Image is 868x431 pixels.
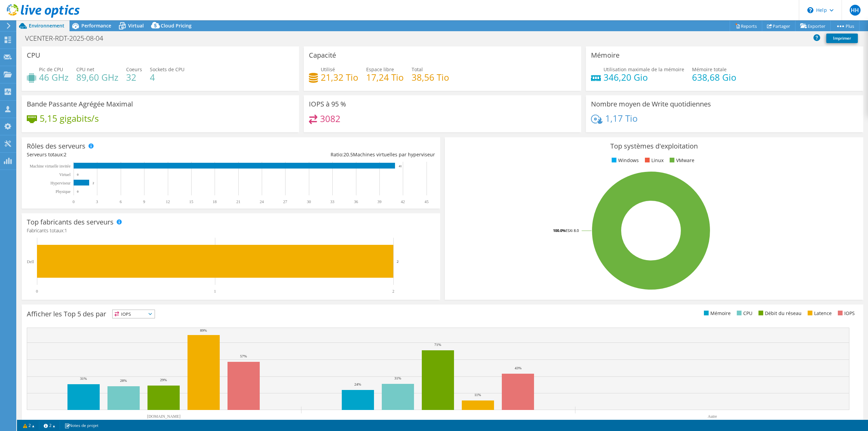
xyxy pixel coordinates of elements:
[161,22,192,29] span: Cloud Pricing
[730,21,762,31] a: Reports
[605,115,638,122] h4: 1,17 Tio
[412,66,423,73] span: Total
[81,22,111,29] span: Performance
[39,66,63,73] span: Pic de CPU
[309,100,346,108] h3: IOPS à 95 %
[29,22,64,29] span: Environnement
[39,74,68,81] h4: 46 GHz
[474,393,481,397] text: 11%
[214,289,216,294] text: 1
[231,151,435,158] div: Ratio: Machines virtuelles par hyperviseur
[807,7,813,13] svg: \n
[120,199,122,204] text: 6
[850,5,861,16] span: HH
[830,21,860,31] a: Plus
[566,228,579,233] tspan: ESXi 8.0
[399,164,402,168] text: 41
[27,151,231,158] div: Serveurs totaux:
[643,157,664,164] li: Linux
[330,199,334,204] text: 33
[702,310,731,317] li: Mémoire
[394,376,401,380] text: 31%
[27,142,85,150] h3: Rôles des serveurs
[29,164,71,169] tspan: Machine virtuelle invitée
[757,310,802,317] li: Débit du réseau
[366,74,404,81] h4: 17,24 Tio
[366,66,394,73] span: Espace libre
[307,199,311,204] text: 30
[283,199,287,204] text: 27
[73,199,75,204] text: 0
[412,74,449,81] h4: 38,56 Tio
[22,35,114,42] h1: VCENTER-RDT-2025-08-04
[240,354,247,358] text: 57%
[354,199,358,204] text: 36
[320,115,340,122] h4: 3082
[39,421,60,430] a: 2
[160,378,167,382] text: 29%
[36,289,38,294] text: 0
[668,157,694,164] li: VMware
[113,310,155,318] span: IOPS
[126,74,142,81] h4: 32
[27,259,34,264] text: Dell
[128,22,144,29] span: Virtual
[236,199,240,204] text: 21
[80,376,87,380] text: 31%
[762,21,795,31] a: Partager
[189,199,193,204] text: 15
[76,74,118,81] h4: 89,60 GHz
[18,421,39,430] a: 2
[553,228,566,233] tspan: 100.0%
[213,199,217,204] text: 18
[806,310,832,317] li: Latence
[59,172,71,177] text: Virtuel
[27,227,435,234] h4: Fabricants totaux:
[450,142,858,150] h3: Top systèmes d'exploitation
[166,199,170,204] text: 12
[692,66,727,73] span: Mémoire totale
[604,74,684,81] h4: 346,20 Gio
[434,342,441,347] text: 71%
[120,378,127,383] text: 28%
[64,227,67,234] span: 1
[708,414,717,419] text: Autre
[147,414,181,419] text: [DOMAIN_NAME]
[377,199,381,204] text: 39
[51,181,71,185] text: Hyperviseur
[77,173,79,176] text: 0
[735,310,752,317] li: CPU
[321,66,335,73] span: Utilisé
[515,366,521,370] text: 43%
[401,199,405,204] text: 42
[126,66,142,73] span: Coeurs
[692,74,736,81] h4: 638,68 Gio
[27,100,133,108] h3: Bande Passante Agrégée Maximal
[150,66,184,73] span: Sockets de CPU
[143,199,145,204] text: 9
[60,421,103,430] a: Notes de projet
[27,218,114,226] h3: Top fabricants des serveurs
[40,115,99,122] h4: 5,15 gigabits/s
[610,157,639,164] li: Windows
[826,34,858,43] a: Imprimer
[260,199,264,204] text: 24
[397,259,399,263] text: 2
[56,189,71,194] text: Physique
[836,310,855,317] li: IOPS
[591,52,619,59] h3: Mémoire
[77,190,79,193] text: 0
[64,151,66,158] span: 2
[354,382,361,386] text: 24%
[93,181,94,185] text: 2
[150,74,184,81] h4: 4
[27,52,40,59] h3: CPU
[591,100,711,108] h3: Nombre moyen de Write quotidiennes
[321,74,358,81] h4: 21,32 Tio
[76,66,94,73] span: CPU net
[96,199,98,204] text: 3
[343,151,353,158] span: 20.5
[392,289,394,294] text: 2
[604,66,684,73] span: Utilisation maximale de la mémoire
[200,328,207,332] text: 89%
